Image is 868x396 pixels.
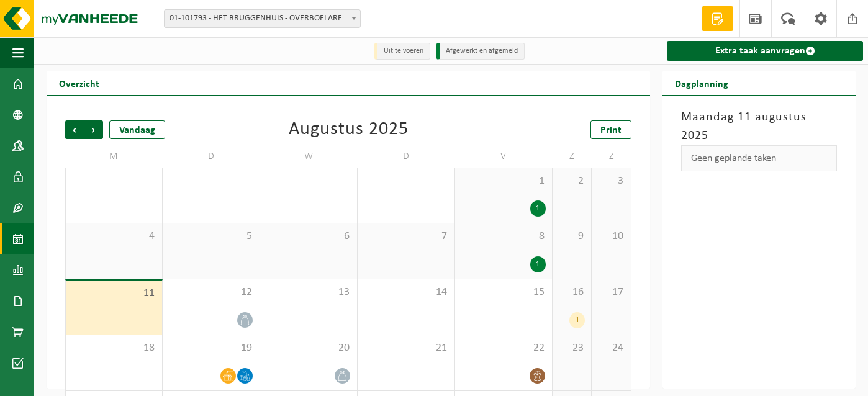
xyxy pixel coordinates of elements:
[530,256,546,272] div: 1
[72,341,156,355] span: 18
[266,230,351,243] span: 6
[598,341,625,355] span: 24
[569,312,585,328] div: 1
[530,200,546,217] div: 1
[47,71,112,95] h2: Overzicht
[559,341,585,355] span: 23
[72,230,156,243] span: 4
[169,230,253,243] span: 5
[461,286,546,299] span: 15
[559,174,585,188] span: 2
[169,174,253,188] span: 29
[358,145,455,168] td: D
[662,71,741,95] h2: Dagplanning
[600,125,622,135] span: Print
[681,108,837,145] h3: Maandag 11 augustus 2025
[590,120,631,139] a: Print
[598,174,625,188] span: 3
[169,286,253,299] span: 12
[461,341,546,355] span: 22
[364,230,448,243] span: 7
[266,286,351,299] span: 13
[165,10,360,27] span: 01-101793 - HET BRUGGENHUIS - OVERBOELARE
[364,286,448,299] span: 14
[163,145,260,168] td: D
[84,120,103,139] span: Volgende
[109,120,165,139] div: Vandaag
[598,230,625,243] span: 10
[681,145,837,171] div: Geen geplande taken
[164,9,361,28] span: 01-101793 - HET BRUGGENHUIS - OVERBOELARE
[553,145,592,168] td: Z
[461,230,546,243] span: 8
[598,286,625,299] span: 17
[364,174,448,188] span: 31
[667,41,863,61] a: Extra taak aanvragen
[455,145,553,168] td: V
[266,174,351,188] span: 30
[559,230,585,243] span: 9
[169,341,253,355] span: 19
[65,145,163,168] td: M
[436,43,525,60] li: Afgewerkt en afgemeld
[592,145,631,168] td: Z
[260,145,358,168] td: W
[65,120,84,139] span: Vorige
[364,341,448,355] span: 21
[559,286,585,299] span: 16
[266,341,351,355] span: 20
[72,174,156,188] span: 28
[72,287,156,300] span: 11
[461,174,546,188] span: 1
[289,120,409,139] div: Augustus 2025
[374,43,430,60] li: Uit te voeren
